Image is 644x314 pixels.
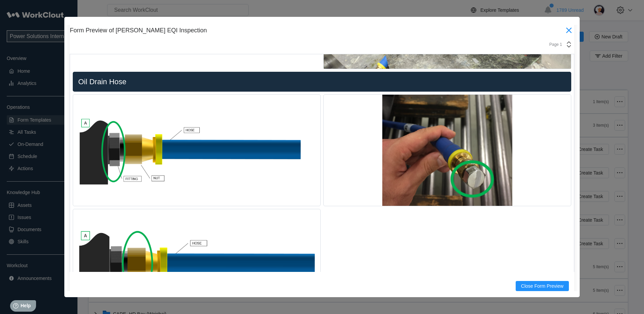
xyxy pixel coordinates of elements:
img: drainplug.jpg [73,95,320,206]
h2: Oil Drain Hose [75,77,569,87]
button: Close Form Preview [516,281,569,291]
img: drainhoseend.jpg [382,95,512,206]
div: Form Preview of [PERSON_NAME] EQI Inspection [70,27,563,34]
div: Page 1 [545,42,562,47]
span: Close Form Preview [521,284,563,288]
